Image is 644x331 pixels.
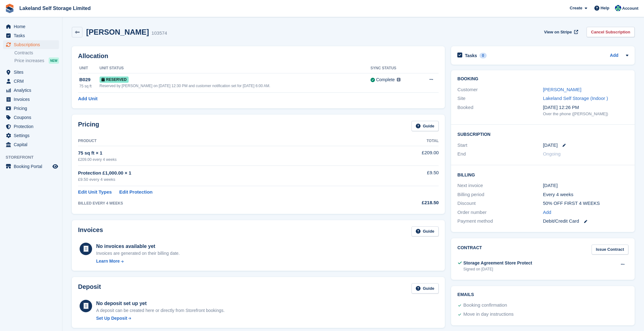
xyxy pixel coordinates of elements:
span: Settings [14,131,51,140]
a: menu [3,22,59,31]
img: Steve Aynsley [615,5,621,11]
a: Guide [411,121,439,131]
div: Payment method [457,218,543,225]
span: CRM [14,77,51,86]
a: Issue Contract [592,245,628,255]
div: Site [457,95,543,102]
div: 75 sq ft [79,83,100,89]
p: A deposit can be created here or directly from Storefront bookings. [96,307,225,314]
th: Total [372,136,439,146]
span: Capital [14,140,51,149]
a: menu [3,68,59,77]
div: Complete [376,77,395,83]
a: Preview store [52,163,59,170]
h2: Booking [457,77,628,82]
div: £209.00 every 4 weeks [78,157,372,162]
div: B029 [79,76,100,83]
div: [DATE] [543,182,628,189]
span: Pricing [14,104,51,113]
a: Add [610,52,618,59]
th: Unit [78,63,100,73]
div: Order number [457,209,543,216]
div: Set Up Deposit [96,315,127,322]
span: Reserved [100,77,129,83]
a: menu [3,131,59,140]
div: Learn More [96,258,120,264]
h2: [PERSON_NAME] [86,28,149,36]
span: Help [601,5,609,11]
a: menu [3,95,59,104]
div: NEW [49,57,59,64]
time: 2025-09-09 00:00:00 UTC [543,142,558,149]
a: Add [543,209,551,216]
td: £209.00 [372,146,439,165]
img: stora-icon-8386f47178a22dfd0bd8f6a31ec36ba5ce8667c1dd55bd0f319d3a0aa187defe.svg [5,4,14,13]
div: Discount [457,200,543,207]
div: £218.50 [372,199,439,206]
a: menu [3,77,59,86]
div: 75 sq ft × 1 [78,150,372,157]
h2: Billing [457,171,628,178]
div: No invoices available yet [96,243,180,250]
a: menu [3,86,59,95]
a: Add Unit [78,95,97,102]
span: Invoices [14,95,51,104]
div: Reserved by [PERSON_NAME] on [DATE] 12:30 PM and customer notification set for [DATE] 6:00 AM. [100,83,371,89]
div: Storage Agreement Store Protect [463,260,532,266]
div: Next invoice [457,182,543,189]
a: menu [3,140,59,149]
a: [PERSON_NAME] [543,87,581,92]
span: Create [570,5,582,11]
div: Over the phone ([PERSON_NAME]) [543,111,628,117]
span: Protection [14,122,51,131]
div: 103574 [151,30,167,37]
div: Protection £1,000.00 × 1 [78,170,372,177]
span: Analytics [14,86,51,95]
span: Subscriptions [14,40,51,49]
div: Move in day instructions [463,311,514,318]
div: Every 4 weeks [543,191,628,198]
span: Storefront [6,154,62,161]
span: Ongoing [543,151,561,156]
span: Booking Portal [14,162,51,171]
div: BILLED EVERY 4 WEEKS [78,200,372,206]
a: Price increases NEW [14,57,59,64]
a: Lakeland Self Storage (Indoor ) [543,96,608,101]
a: menu [3,122,59,131]
div: Start [457,142,543,149]
a: Cancel Subscription [587,27,635,37]
a: Edit Protection [119,189,153,196]
th: Unit Status [100,63,371,73]
div: Signed on [DATE] [463,266,532,272]
a: menu [3,162,59,171]
div: No deposit set up yet [96,300,225,307]
a: Learn More [96,258,180,264]
a: Guide [411,283,439,294]
td: £9.50 [372,166,439,186]
a: menu [3,40,59,49]
span: Account [622,5,638,12]
div: Debit/Credit Card [543,218,628,225]
div: 50% OFF FIRST 4 WEEKS [543,200,628,207]
h2: Allocation [78,52,439,60]
th: Product [78,136,372,146]
span: Price increases [14,58,44,64]
div: End [457,151,543,158]
h2: Invoices [78,226,103,237]
h2: Tasks [465,53,477,58]
img: icon-info-grey-7440780725fd019a000dd9b08b2336e03edf1995a4989e88bcd33f0948082b44.svg [397,78,401,82]
h2: Emails [457,292,628,297]
h2: Pricing [78,121,99,131]
a: menu [3,31,59,40]
div: [DATE] 12:26 PM [543,104,628,111]
div: Billing period [457,191,543,198]
a: Set Up Deposit [96,315,225,322]
h2: Deposit [78,283,101,294]
a: View on Stripe [542,27,579,37]
a: menu [3,104,59,113]
div: 0 [479,53,487,58]
span: View on Stripe [544,29,572,35]
span: Coupons [14,113,51,122]
a: Contracts [14,50,59,56]
h2: Subscription [457,131,628,137]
